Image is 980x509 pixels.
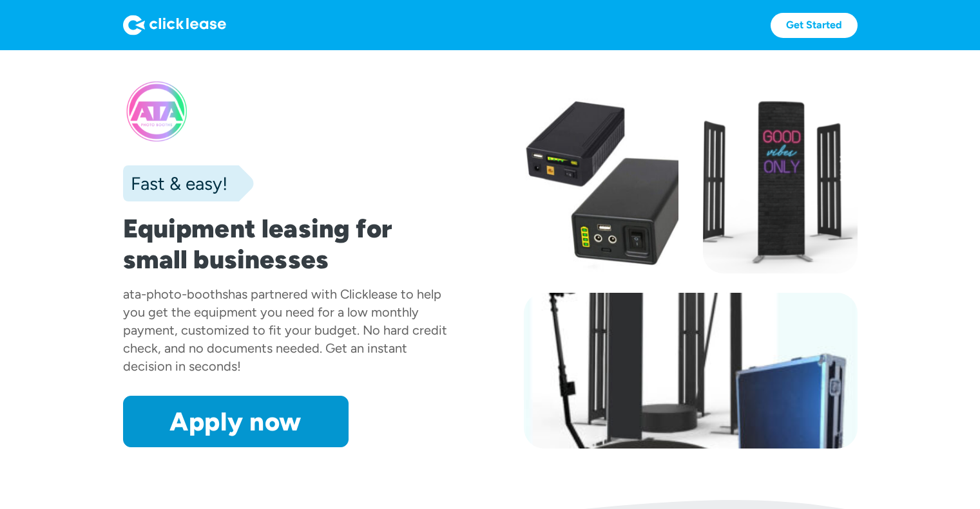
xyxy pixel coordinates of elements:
div: ata-photo-booths [123,286,228,302]
div: Fast & easy! [123,171,227,196]
a: Get Started [771,13,858,38]
img: Logo [123,15,226,35]
h1: Equipment leasing for small businesses [123,213,457,275]
div: has partnered with Clicklease to help you get the equipment you need for a low monthly payment, c... [123,286,447,374]
a: Apply now [123,396,349,447]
